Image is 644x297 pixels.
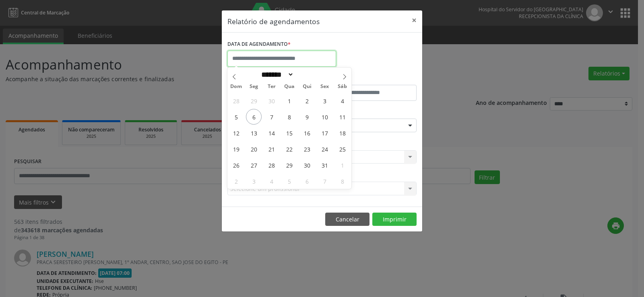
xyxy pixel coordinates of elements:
input: Year [294,70,320,79]
span: Outubro 4, 2025 [334,93,350,109]
span: Novembro 7, 2025 [317,173,332,189]
span: Novembro 1, 2025 [334,157,350,173]
span: Outubro 21, 2025 [264,141,279,157]
button: Cancelar [325,213,369,226]
span: Novembro 8, 2025 [334,173,350,189]
span: Outubro 8, 2025 [281,109,297,125]
span: Sáb [334,84,351,89]
span: Setembro 28, 2025 [228,93,244,109]
span: Outubro 29, 2025 [281,157,297,173]
span: Outubro 23, 2025 [299,141,315,157]
span: Novembro 3, 2025 [246,173,262,189]
span: Outubro 26, 2025 [228,157,244,173]
span: Outubro 1, 2025 [281,93,297,109]
span: Outubro 27, 2025 [246,157,262,173]
span: Outubro 16, 2025 [299,125,315,141]
span: Outubro 30, 2025 [299,157,315,173]
span: Novembro 4, 2025 [264,173,279,189]
span: Outubro 31, 2025 [317,157,332,173]
span: Novembro 6, 2025 [299,173,315,189]
span: Outubro 6, 2025 [246,109,262,125]
span: Outubro 20, 2025 [246,141,262,157]
span: Outubro 9, 2025 [299,109,315,125]
span: Outubro 18, 2025 [334,125,350,141]
select: Month [258,70,294,79]
span: Qui [298,84,316,89]
span: Sex [316,84,334,89]
span: Setembro 30, 2025 [264,93,279,109]
span: Novembro 5, 2025 [281,173,297,189]
h5: Relatório de agendamentos [227,16,320,27]
span: Outubro 28, 2025 [264,157,279,173]
span: Outubro 22, 2025 [281,141,297,157]
span: Outubro 14, 2025 [264,125,279,141]
span: Novembro 2, 2025 [228,173,244,189]
label: ATÉ [324,72,417,85]
span: Outubro 5, 2025 [228,109,244,125]
span: Outubro 2, 2025 [299,93,315,109]
span: Setembro 29, 2025 [246,93,262,109]
span: Outubro 11, 2025 [334,109,350,125]
span: Outubro 3, 2025 [317,93,332,109]
span: Outubro 7, 2025 [264,109,279,125]
button: Imprimir [372,213,417,226]
span: Outubro 12, 2025 [228,125,244,141]
span: Outubro 15, 2025 [281,125,297,141]
span: Ter [263,84,281,89]
span: Outubro 25, 2025 [334,141,350,157]
span: Dom [227,84,245,89]
span: Qua [281,84,298,89]
span: Seg [245,84,263,89]
span: Outubro 17, 2025 [317,125,332,141]
span: Outubro 24, 2025 [317,141,332,157]
label: DATA DE AGENDAMENTO [227,38,291,51]
span: Outubro 13, 2025 [246,125,262,141]
button: Close [406,10,422,30]
span: Outubro 19, 2025 [228,141,244,157]
span: Outubro 10, 2025 [317,109,332,125]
